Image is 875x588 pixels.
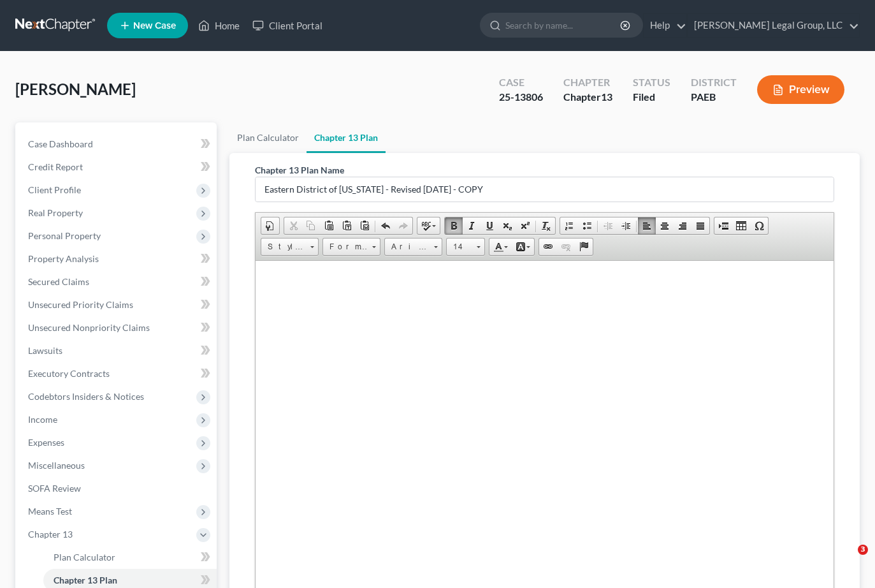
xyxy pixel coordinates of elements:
a: Lawsuits [18,339,217,362]
a: Plan Calculator [229,122,307,153]
div: Filed [633,90,670,105]
span: Case Dashboard [28,138,93,149]
a: Paste from Word [356,217,373,234]
span: Lawsuits [28,345,62,356]
a: Plan Calculator [43,546,217,569]
a: Spell Checker [417,217,440,234]
a: Paste as plain text [338,217,356,234]
a: Insert Special Character [750,217,768,234]
a: Background Color [512,239,534,255]
a: Secured Claims [18,270,217,293]
span: Executory Contracts [28,368,110,379]
a: Paste [320,217,338,234]
a: Center [656,217,674,234]
a: Subscript [498,217,516,234]
a: [PERSON_NAME] Legal Group, LLC [688,14,859,37]
a: Bold [445,217,463,234]
a: Remove Format [537,217,555,234]
span: Client Profile [28,184,81,195]
div: Case [499,75,543,90]
a: Undo [377,217,394,234]
a: Justify [691,217,709,234]
span: Codebtors Insiders & Notices [28,391,144,402]
span: Arial [385,239,430,255]
span: SOFA Review [28,483,81,494]
a: Unsecured Nonpriority Claims [18,316,217,339]
a: Text Color [489,239,512,255]
input: Enter name... [256,177,834,202]
span: Styles [261,239,306,255]
a: Insert/Remove Numbered List [560,217,578,234]
a: Unsecured Priority Claims [18,293,217,316]
a: Format [322,238,380,256]
span: Format [323,239,368,255]
span: Plan Calculator [54,552,115,562]
span: Unsecured Nonpriority Claims [28,322,150,333]
div: Status [633,75,670,90]
a: Home [192,14,246,37]
a: Superscript [516,217,534,234]
a: Executory Contracts [18,362,217,385]
span: Property Analysis [28,253,99,264]
a: Link [539,239,557,255]
div: 25-13806 [499,90,543,105]
a: Arial [384,238,442,256]
span: Income [28,414,57,425]
a: Styles [261,238,319,256]
span: Miscellaneous [28,460,85,471]
span: Unsecured Priority Claims [28,299,133,310]
span: New Case [133,21,176,31]
label: Chapter 13 Plan Name [255,163,344,177]
a: Align Right [674,217,691,234]
a: Help [644,14,686,37]
a: Property Analysis [18,247,217,270]
span: Means Test [28,506,72,517]
span: Real Property [28,207,83,218]
span: Chapter 13 [28,529,73,540]
a: Align Left [638,217,656,234]
span: [PERSON_NAME] [15,80,136,98]
div: Chapter [563,75,612,90]
a: Chapter 13 Plan [307,122,386,153]
a: Cut [284,217,302,234]
iframe: Intercom live chat [832,545,862,575]
a: Insert Page Break for Printing [714,217,732,234]
input: Search by name... [505,13,622,37]
span: Chapter 13 Plan [54,575,117,585]
a: Underline [481,217,498,234]
button: Preview [757,75,844,104]
span: Expenses [28,437,64,448]
span: 14 [447,239,472,255]
span: 13 [601,91,612,103]
a: Credit Report [18,156,217,179]
a: Insert/Remove Bulleted List [578,217,596,234]
a: Increase Indent [617,217,635,234]
div: Chapter [563,90,612,105]
span: 3 [858,545,868,555]
span: Secured Claims [28,276,89,287]
a: Document Properties [261,217,279,234]
a: Italic [463,217,481,234]
a: Unlink [557,239,575,255]
span: Credit Report [28,161,83,172]
a: Redo [394,217,412,234]
a: SOFA Review [18,477,217,500]
a: Table [732,217,750,234]
div: District [691,75,737,90]
a: Copy [302,217,320,234]
span: Personal Property [28,230,101,241]
a: Client Portal [246,14,329,37]
div: PAEB [691,90,737,105]
a: 14 [446,238,485,256]
a: Decrease Indent [599,217,617,234]
a: Case Dashboard [18,133,217,156]
a: Anchor [575,239,593,255]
